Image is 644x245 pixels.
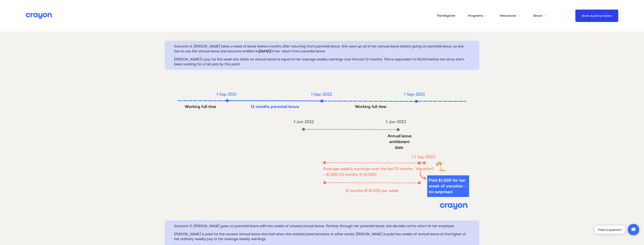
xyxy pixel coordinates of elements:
[500,13,520,19] a: folder dropdown
[174,44,465,54] em: Scenario 4: [PERSON_NAME] takes a week of leave twelve months after returning from parental leave...
[575,10,618,22] a: Book a policy review
[533,13,546,19] a: folder dropdown
[468,13,487,19] a: folder dropdown
[592,221,642,238] iframe: Tidio Chat
[468,13,483,19] span: Programs
[174,224,455,228] em: Scenario 5: [PERSON_NAME] goes on parental leave with two weeks of unused annual leave. Partway t...
[26,13,52,19] img: Crayon
[174,57,470,67] p: [PERSON_NAME]’s pay for the week she takes on annual leave is equal to her average weekly earning...
[259,49,271,54] em: [DATE]
[174,232,470,242] p: [PERSON_NAME] is paid for the unused annual leave she had when she started parental leave. In oth...
[271,49,326,54] em: of her return from parental leave.
[533,13,542,19] span: About
[500,13,516,19] span: Resources
[436,13,455,19] a: The Register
